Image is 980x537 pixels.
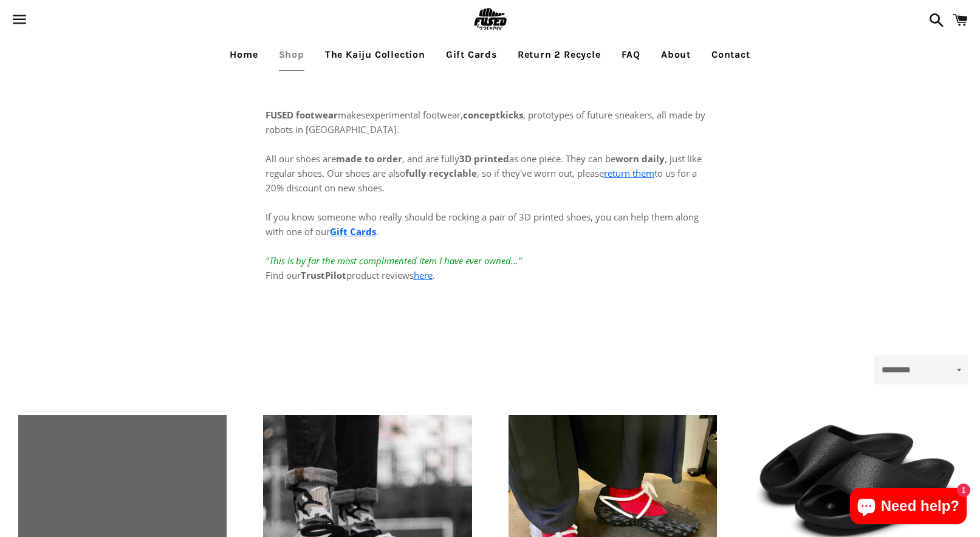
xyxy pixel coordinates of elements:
[336,152,402,165] strong: made to order
[463,109,523,121] strong: conceptkicks
[266,137,715,282] p: All our shoes are , and are fully as one piece. They can be , just like regular shoes. Our shoes ...
[266,109,365,121] span: makes
[301,269,346,281] strong: TrustPilot
[266,109,338,121] strong: FUSED footwear
[612,39,649,70] a: FAQ
[604,167,654,179] a: return them
[459,152,509,165] strong: 3D printed
[270,39,314,70] a: Shop
[702,39,759,70] a: Contact
[437,39,506,70] a: Gift Cards
[330,225,376,238] a: Gift Cards
[316,39,434,70] a: The Kaiju Collection
[405,167,477,179] strong: fully recyclable
[846,488,970,527] inbox-online-store-chat: Shopify online store chat
[266,255,522,267] em: "This is by far the most complimented item I have ever owned..."
[615,152,665,165] strong: worn daily
[652,39,700,70] a: About
[221,39,267,70] a: Home
[414,269,433,281] a: here
[266,109,705,135] span: experimental footwear, , prototypes of future sneakers, all made by robots in [GEOGRAPHIC_DATA].
[509,39,610,70] a: Return 2 Recycle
